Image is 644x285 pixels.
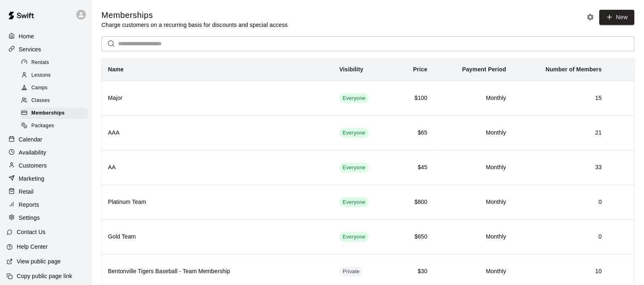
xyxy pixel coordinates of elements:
[440,232,506,241] h6: Monthly
[31,59,49,67] span: Rentals
[339,163,369,172] div: This membership is visible to all customers
[519,198,602,207] h6: 0
[17,243,48,251] p: Help Center
[519,232,602,241] h6: 0
[31,97,50,105] span: Classes
[108,94,326,103] h6: Major
[440,163,506,172] h6: Monthly
[339,268,363,276] span: Private
[398,94,427,103] h6: $100
[20,120,92,133] a: Packages
[108,128,326,137] h6: AAA
[398,267,427,276] h6: $30
[7,146,85,159] a: Availability
[19,32,34,40] p: Home
[20,95,88,106] div: Classes
[440,198,506,207] h6: Monthly
[19,135,42,144] p: Calendar
[398,163,427,172] h6: $45
[339,95,369,102] span: Everyone
[339,267,363,276] div: This membership is hidden from the memberships page
[20,82,88,94] div: Camps
[17,228,46,236] p: Contact Us
[108,66,124,73] b: Name
[7,186,85,198] a: Retail
[519,94,602,103] h6: 15
[7,212,85,224] a: Settings
[31,84,48,92] span: Camps
[339,66,363,73] b: Visibility
[7,172,85,185] a: Marketing
[31,122,54,130] span: Packages
[440,128,506,137] h6: Monthly
[19,148,46,157] p: Availability
[101,21,288,29] p: Charge customers on a recurring basis for discounts and special access
[20,107,92,120] a: Memberships
[339,93,369,103] div: This membership is visible to all customers
[19,175,44,183] p: Marketing
[101,10,288,21] h5: Memberships
[339,128,369,138] div: This membership is visible to all customers
[19,45,41,53] p: Services
[440,94,506,103] h6: Monthly
[398,128,427,137] h6: $65
[398,232,427,241] h6: $650
[7,43,85,55] a: Services
[20,120,88,132] div: Packages
[339,199,369,206] span: Everyone
[108,198,326,207] h6: Platinum Team
[339,197,369,207] div: This membership is visible to all customers
[339,233,369,241] span: Everyone
[398,198,427,207] h6: $800
[108,267,326,276] h6: Bentonville Tigers Baseball - Team Membership
[519,267,602,276] h6: 10
[519,163,602,172] h6: 33
[20,69,92,82] a: Lessons
[20,82,92,95] a: Camps
[519,128,602,137] h6: 21
[339,164,369,172] span: Everyone
[7,30,85,42] a: Home
[462,66,506,73] b: Payment Period
[7,199,85,211] a: Reports
[31,109,65,117] span: Memberships
[19,188,34,196] p: Retail
[108,163,326,172] h6: AA
[19,161,47,170] p: Customers
[20,56,92,69] a: Rentals
[20,95,92,107] a: Classes
[20,108,88,119] div: Memberships
[545,66,602,73] b: Number of Members
[413,66,427,73] b: Price
[17,272,72,280] p: Copy public page link
[20,70,88,81] div: Lessons
[108,232,326,241] h6: Gold Team
[19,214,40,222] p: Settings
[7,159,85,172] a: Customers
[31,71,51,80] span: Lessons
[339,129,369,137] span: Everyone
[17,257,61,265] p: View public page
[599,10,634,25] a: New
[440,267,506,276] h6: Monthly
[20,57,88,68] div: Rentals
[19,201,39,209] p: Reports
[584,11,596,23] button: Memberships settings
[339,232,369,242] div: This membership is visible to all customers
[7,133,85,146] a: Calendar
